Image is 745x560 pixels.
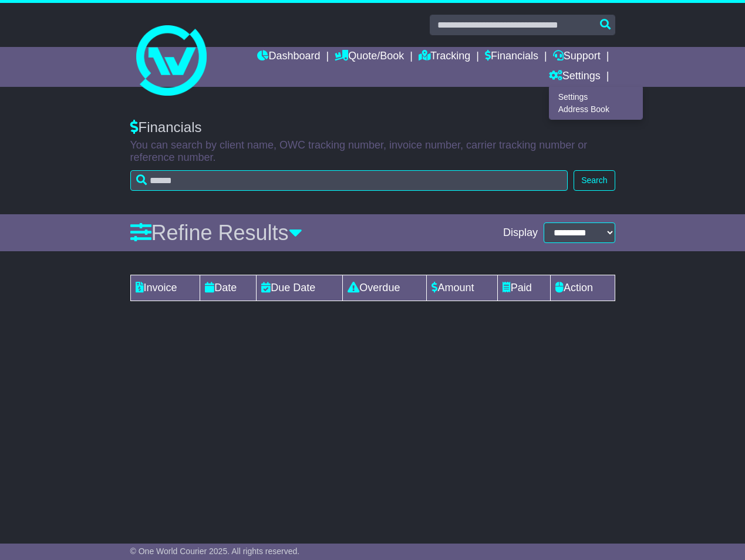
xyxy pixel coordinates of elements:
[503,227,538,239] span: Display
[130,546,300,556] span: © One World Courier 2025. All rights reserved.
[553,47,601,67] a: Support
[485,47,538,67] a: Financials
[200,275,257,301] td: Date
[257,47,320,67] a: Dashboard
[335,47,404,67] a: Quote/Book
[343,275,427,301] td: Overdue
[497,275,550,301] td: Paid
[257,275,343,301] td: Due Date
[130,221,302,245] a: Refine Results
[419,47,470,67] a: Tracking
[550,90,642,103] a: Settings
[549,67,601,87] a: Settings
[427,275,497,301] td: Amount
[574,170,615,191] button: Search
[549,87,643,120] div: Quote/Book
[130,275,200,301] td: Invoice
[130,139,615,164] p: You can search by client name, OWC tracking number, invoice number, carrier tracking number or re...
[130,119,615,136] div: Financials
[550,103,642,116] a: Address Book
[551,275,615,301] td: Action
